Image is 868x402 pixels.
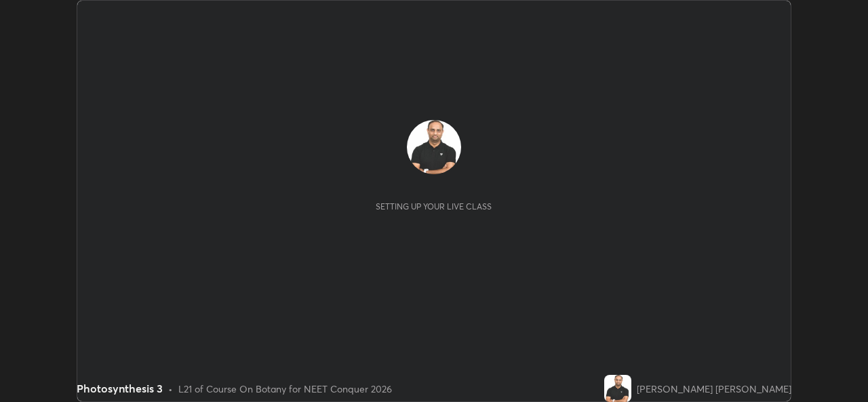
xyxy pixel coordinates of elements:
[637,382,791,396] div: [PERSON_NAME] [PERSON_NAME]
[604,375,631,402] img: 0288c81ecca544f6b86d0d2edef7c4db.jpg
[77,380,163,397] div: Photosynthesis 3
[168,382,173,396] div: •
[178,382,392,396] div: L21 of Course On Botany for NEET Conquer 2026
[407,120,461,174] img: 0288c81ecca544f6b86d0d2edef7c4db.jpg
[376,201,492,212] div: Setting up your live class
